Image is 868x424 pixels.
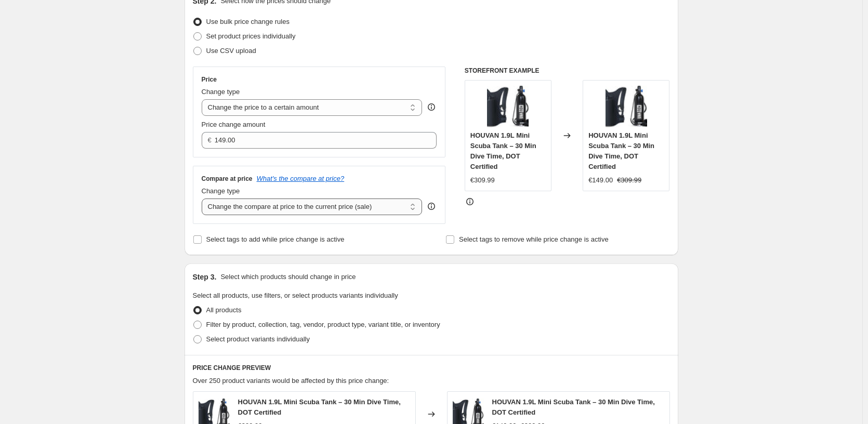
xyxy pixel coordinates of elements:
[202,88,240,96] span: Change type
[470,175,495,186] div: €309.99
[206,321,440,328] span: Filter by product, collection, tag, vendor, product type, variant title, or inventory
[202,75,217,84] h3: Price
[193,291,398,299] span: Select all products, use filters, or select products variants individually
[206,306,242,314] span: All products
[588,131,654,170] span: HOUVAN 1.9L Mini Scuba Tank – 30 Min Dive Time, DOT Certified
[206,18,290,25] span: Use bulk price change rules
[465,67,670,75] h6: STOREFRONT EXAMPLE
[492,398,655,416] span: HOUVAN 1.9L Mini Scuba Tank – 30 Min Dive Time, DOT Certified
[257,175,345,182] button: What's the compare at price?
[470,131,536,170] span: HOUVAN 1.9L Mini Scuba Tank – 30 Min Dive Time, DOT Certified
[202,187,240,195] span: Change type
[193,272,217,282] h2: Step 3.
[206,32,296,40] span: Set product prices individually
[617,175,641,186] strike: €309.99
[206,47,256,55] span: Use CSV upload
[606,86,647,127] img: 61dREeHmGIL._AC_SX679_80x.jpg
[202,121,266,128] span: Price change amount
[220,272,356,282] p: Select which products should change in price
[206,235,345,243] span: Select tags to add while price change is active
[426,201,437,211] div: help
[202,175,253,183] h3: Compare at price
[215,132,421,149] input: 80.00
[588,175,613,186] div: €149.00
[206,335,310,343] span: Select product variants individually
[238,398,401,416] span: HOUVAN 1.9L Mini Scuba Tank – 30 Min Dive Time, DOT Certified
[426,102,437,112] div: help
[208,136,212,144] span: €
[193,364,670,372] h6: PRICE CHANGE PREVIEW
[459,235,609,243] span: Select tags to remove while price change is active
[193,377,389,385] span: Over 250 product variants would be affected by this price change:
[487,86,529,127] img: 61dREeHmGIL._AC_SX679_80x.jpg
